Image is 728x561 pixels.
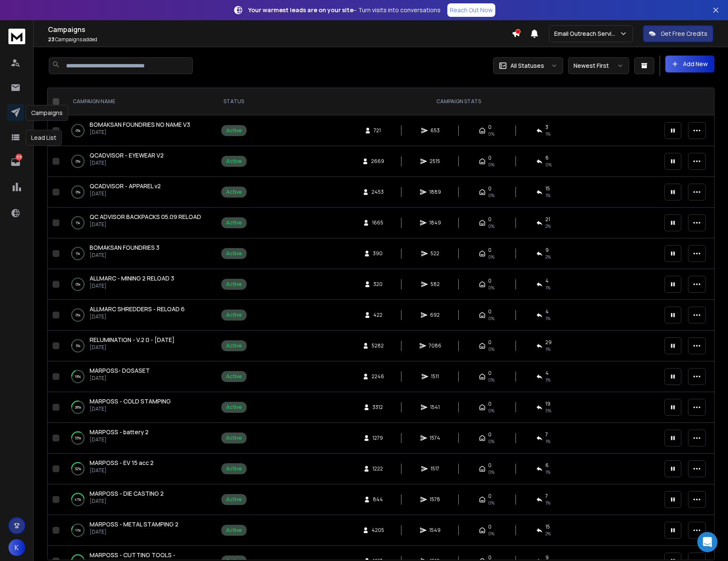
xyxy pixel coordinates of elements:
[488,185,492,192] span: 0
[226,435,242,441] div: Active
[48,36,512,43] p: Campaigns added
[450,6,493,14] p: Reach Out Now
[488,155,492,161] span: 0
[226,312,242,318] div: Active
[430,281,440,288] span: 582
[76,342,80,350] p: 3 %
[488,554,492,561] span: 0
[226,189,242,195] div: Active
[8,539,25,556] button: K
[545,346,550,353] span: 1 %
[488,131,494,137] span: 0%
[226,281,242,288] div: Active
[545,407,551,414] span: 3 %
[430,465,439,472] span: 1517
[90,428,149,436] span: MARPOSS - battery 2
[643,25,713,42] button: Get Free Credits
[90,252,159,259] p: [DATE]
[48,24,512,35] h1: Campaigns
[16,154,22,160] p: 513
[90,489,164,498] a: MARPOSS - DIE CASTING 2
[226,527,242,534] div: Active
[76,311,80,319] p: 0 %
[430,312,440,318] span: 692
[568,57,629,74] button: Newest First
[488,254,494,260] span: 0%
[90,243,159,252] a: BOMAKSAN FOUNDRIES 3
[76,126,80,135] p: 0 %
[90,336,175,344] a: RELUMINATION - V.2 0 - [DATE]
[75,465,81,473] p: 32 %
[75,372,81,381] p: 19 %
[488,124,492,131] span: 0
[90,336,175,344] span: RELUMINATION - V.2 0 - [DATE]
[488,431,492,438] span: 0
[545,339,552,346] span: 29
[76,280,80,289] p: 0 %
[429,342,441,349] span: 7086
[429,189,441,195] span: 1889
[90,221,201,228] p: [DATE]
[26,130,62,146] div: Lead List
[226,219,242,226] div: Active
[372,342,384,349] span: 5282
[63,484,210,515] td: 47%MARPOSS - DIE CASTING 2[DATE]
[63,454,210,484] td: 32%MARPOSS - EV 15 acc 2[DATE]
[63,115,210,146] td: 0%BOMAKSAN FOUNDRIES NO NAME V3[DATE]
[372,219,383,226] span: 1665
[226,158,242,165] div: Active
[90,551,175,559] a: MARPOSS - CUTTING TOOLS -
[488,401,492,407] span: 0
[545,370,549,377] span: 4
[90,520,178,529] a: MARPOSS - METAL STAMPING 2
[226,373,242,380] div: Active
[545,192,550,199] span: 1 %
[488,370,492,377] span: 0
[488,500,494,506] span: 0%
[63,300,210,331] td: 0%ALLMARC SHREDDERS - RELOAD 6[DATE]
[63,331,210,361] td: 3%RELUMINATION - V.2 0 - [DATE][DATE]
[63,208,210,238] td: 1%QC ADVISOR BACKPACKS 05.09 RELOAD[DATE]
[90,467,154,474] p: [DATE]
[545,315,550,322] span: 1 %
[488,247,492,254] span: 0
[90,366,150,375] a: MARPOSS- DOSASET
[226,465,242,472] div: Active
[430,127,440,134] span: 653
[90,459,154,467] a: MARPOSS - EV 15 acc 2
[63,269,210,300] td: 0%ALLMARC - MINING 2 RELOAD 3[DATE]
[372,465,383,472] span: 1222
[90,243,159,251] span: BOMAKSAN FOUNDRIES 3
[90,397,171,406] a: MARPOSS - COLD STAMPING
[488,524,492,530] span: 0
[90,283,174,289] p: [DATE]
[90,489,164,497] span: MARPOSS - DIE CASTING 2
[373,281,383,288] span: 320
[90,551,175,559] span: MARPOSS - CUTTING TOOLS -
[226,127,242,134] div: Active
[545,254,551,260] span: 2 %
[545,530,551,537] span: 2 %
[545,401,550,407] span: 19
[545,278,549,284] span: 4
[545,500,550,506] span: 1 %
[90,375,150,382] p: [DATE]
[488,278,492,284] span: 0
[545,524,550,530] span: 15
[430,496,440,503] span: 1578
[90,182,161,190] a: QCADVISOR - APPAREL v2
[371,158,384,165] span: 2669
[373,496,383,503] span: 844
[430,404,440,411] span: 1541
[545,462,549,469] span: 6
[545,469,550,476] span: 1 %
[545,493,548,500] span: 7
[75,434,81,442] p: 33 %
[248,6,353,14] strong: Your warmest leads are on your site
[226,250,242,257] div: Active
[429,527,441,534] span: 1549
